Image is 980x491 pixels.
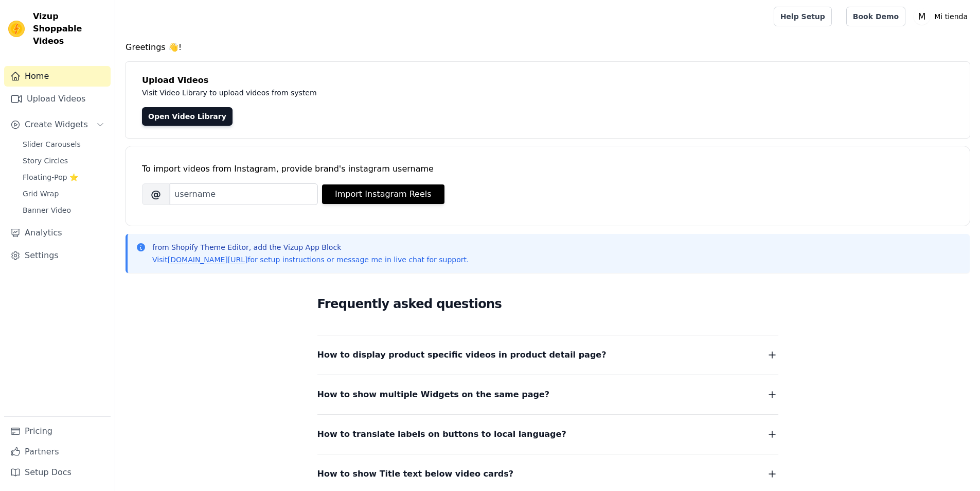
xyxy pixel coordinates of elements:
[918,11,926,22] text: M
[930,7,972,26] p: Mi tienda
[142,183,170,205] span: @
[142,107,233,126] a: Open Video Library
[322,184,444,204] button: Import Instagram Reels
[142,163,953,175] div: To import videos from Instagram, provide brand's instagram username
[23,172,78,182] span: Floating-Pop ⭐
[4,421,111,442] a: Pricing
[317,387,550,402] span: How to show multiple Widgets on the same page?
[23,205,71,215] span: Banner Video
[774,7,832,26] a: Help Setup
[16,154,111,168] a: Story Circles
[4,114,111,135] button: Create Widgets
[4,223,111,243] a: Analytics
[4,66,111,87] a: Home
[142,74,953,87] h4: Upload Videos
[33,10,106,47] span: Vizup Shoppable Videos
[152,255,469,265] p: Visit for setup instructions or message me in live chat for support.
[16,137,111,151] a: Slider Carousels
[317,387,778,402] button: How to show multiple Widgets on the same page?
[23,139,81,149] span: Slider Carousels
[4,442,111,462] a: Partners
[142,87,603,99] p: Visit Video Library to upload videos from system
[16,170,111,184] a: Floating-Pop ⭐
[16,203,111,217] a: Banner Video
[4,462,111,483] a: Setup Docs
[317,294,778,314] h2: Frequently asked questions
[16,187,111,201] a: Grid Wrap
[23,156,68,166] span: Story Circles
[317,427,566,442] span: How to translate labels on buttons to local language?
[317,427,778,442] button: How to translate labels on buttons to local language?
[317,467,514,481] span: How to show Title text below video cards?
[170,183,318,205] input: username
[126,41,970,54] h4: Greetings 👋!
[4,245,111,266] a: Settings
[152,242,469,252] p: from Shopify Theme Editor, add the Vizup App Block
[317,467,778,481] button: How to show Title text below video cards?
[25,118,88,131] span: Create Widgets
[317,348,778,362] button: How to display product specific videos in product detail page?
[914,7,972,26] button: M Mi tienda
[846,7,905,26] a: Book Demo
[8,21,25,37] img: Vizup
[23,189,59,199] span: Grid Wrap
[317,348,607,362] span: How to display product specific videos in product detail page?
[168,256,248,264] a: [DOMAIN_NAME][URL]
[4,89,111,109] a: Upload Videos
